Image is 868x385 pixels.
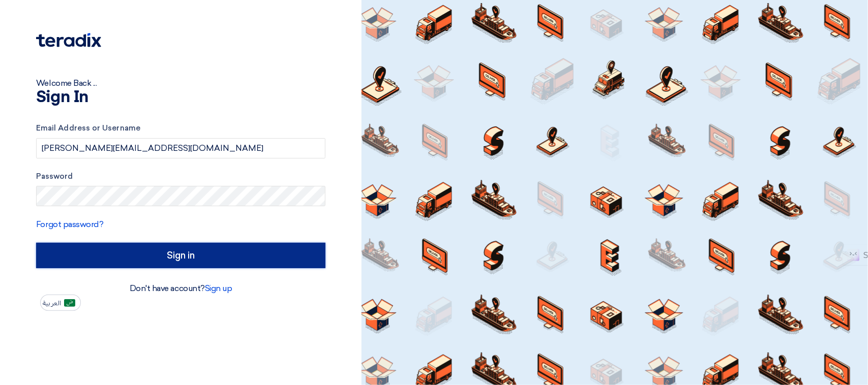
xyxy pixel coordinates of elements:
[36,122,325,134] label: Email Address or Username
[36,219,103,229] a: Forgot password?
[36,33,101,47] img: Teradix logo
[36,89,325,106] h1: Sign In
[205,283,232,293] a: Sign up
[36,171,325,182] label: Password
[64,299,75,307] img: ar-AR.png
[40,295,81,311] button: العربية
[36,282,325,295] div: Don't have account?
[36,138,325,158] input: Enter your business email or username
[36,243,325,268] input: Sign in
[43,300,61,307] span: العربية
[36,77,325,89] div: Welcome Back ...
